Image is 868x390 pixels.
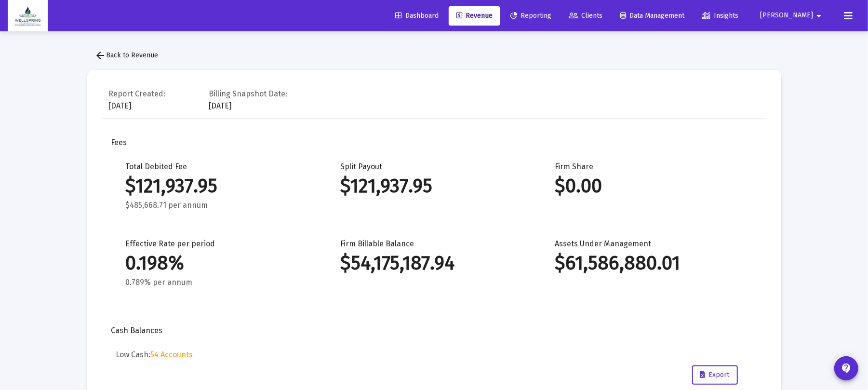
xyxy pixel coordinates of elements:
[126,278,312,287] div: 0.789% per annum
[702,12,738,20] span: Insights
[340,162,526,210] div: Split Payout
[109,87,166,111] div: [DATE]
[692,365,738,385] button: Export
[700,371,730,379] span: Export
[569,12,602,20] span: Clients
[340,239,526,287] div: Firm Billable Balance
[561,6,610,26] a: Clients
[760,12,813,20] span: [PERSON_NAME]
[555,258,741,268] div: $61,586,880.01
[126,162,312,210] div: Total Debited Fee
[111,326,757,336] div: Cash Balances
[340,258,526,268] div: $54,175,187.94
[449,6,500,26] a: Revenue
[456,12,493,20] span: Revenue
[841,363,852,374] mat-icon: contact_support
[126,181,312,191] div: $121,937.95
[126,239,312,287] div: Effective Rate per period
[340,181,526,191] div: $121,937.95
[510,12,551,20] span: Reporting
[387,6,446,26] a: Dashboard
[109,89,166,99] div: Report Created:
[151,350,193,359] span: 54 Accounts
[209,89,288,99] div: Billing Snapshot Date:
[503,6,559,26] a: Reporting
[620,12,684,20] span: Data Management
[748,6,836,25] button: [PERSON_NAME]
[87,46,166,65] button: Back to Revenue
[111,138,757,148] div: Fees
[95,50,107,61] mat-icon: arrow_back
[209,87,288,111] div: [DATE]
[95,51,159,59] span: Back to Revenue
[126,258,312,268] div: 0.198%
[395,12,439,20] span: Dashboard
[694,6,746,26] a: Insights
[555,239,741,287] div: Assets Under Management
[555,162,741,210] div: Firm Share
[116,350,752,360] h5: Low Cash:
[15,6,40,26] img: Dashboard
[613,6,692,26] a: Data Management
[126,201,312,210] div: $485,668.71 per annum
[555,181,741,191] div: $0.00
[813,6,825,26] mat-icon: arrow_drop_down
